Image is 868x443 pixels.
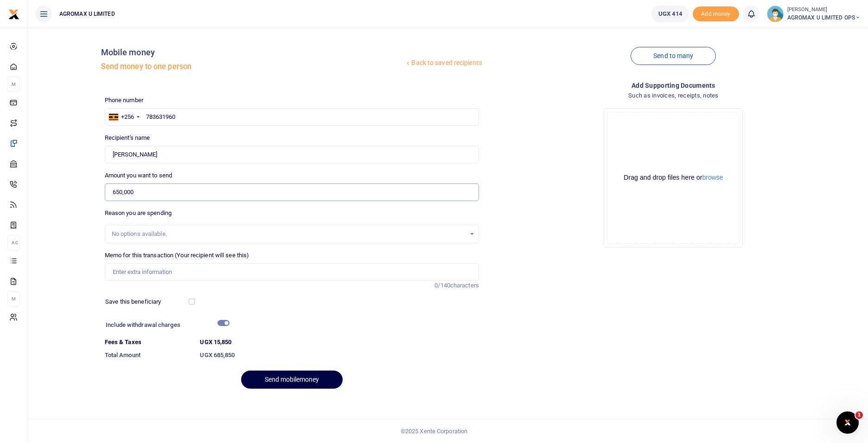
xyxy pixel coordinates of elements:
h5: Send money to one person [101,62,405,72]
button: browse [702,174,723,181]
h6: Total Amount [105,352,193,359]
label: Memo for this transaction (Your recipient will see this) [105,251,249,260]
span: AGROMAX U LIMITED OPS [787,13,861,22]
div: No options available. [112,229,466,239]
h4: Add supporting Documents [486,80,861,91]
li: M [7,291,20,306]
li: Wallet ballance [648,6,693,22]
span: 0/140 [434,282,450,289]
div: File Uploader [604,108,743,248]
a: Send to many [631,47,716,65]
div: Uganda: +256 [105,109,142,125]
h6: Include withdrawal charges [106,321,225,329]
span: UGX 414 [658,9,682,19]
label: Recipient's name [105,133,150,143]
a: UGX 414 [651,6,689,22]
a: Back to saved recipients [404,55,483,72]
div: Drag and drop files here or [608,173,739,182]
li: Toup your wallet [693,7,739,22]
h6: UGX 685,850 [200,352,479,359]
label: Amount you want to send [105,171,172,180]
dt: Fees & Taxes [101,338,197,347]
input: Loading name... [105,146,479,163]
span: 1 [855,411,863,419]
label: Save this beneficiary [105,297,161,306]
li: Ac [7,235,20,250]
a: profile-user [PERSON_NAME] AGROMAX U LIMITED OPS [767,6,861,22]
a: logo-small logo-large logo-large [8,10,19,17]
input: Enter phone number [105,108,479,126]
iframe: Intercom live chat [836,411,859,434]
span: Add money [693,7,739,22]
img: logo-small [8,9,19,20]
label: Phone number [105,96,143,105]
span: AGROMAX U LIMITED [56,10,119,18]
a: Add money [693,10,739,17]
label: UGX 15,850 [200,338,231,347]
h4: Mobile money [101,47,405,58]
div: +256 [121,112,134,122]
input: UGX [105,183,479,201]
small: [PERSON_NAME] [787,6,861,14]
button: Send mobilemoney [241,371,343,389]
h4: Such as invoices, receipts, notes [486,91,861,101]
img: profile-user [767,6,784,22]
li: M [7,77,20,92]
span: characters [450,282,479,289]
input: Enter extra information [105,263,479,281]
label: Reason you are spending [105,208,172,218]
